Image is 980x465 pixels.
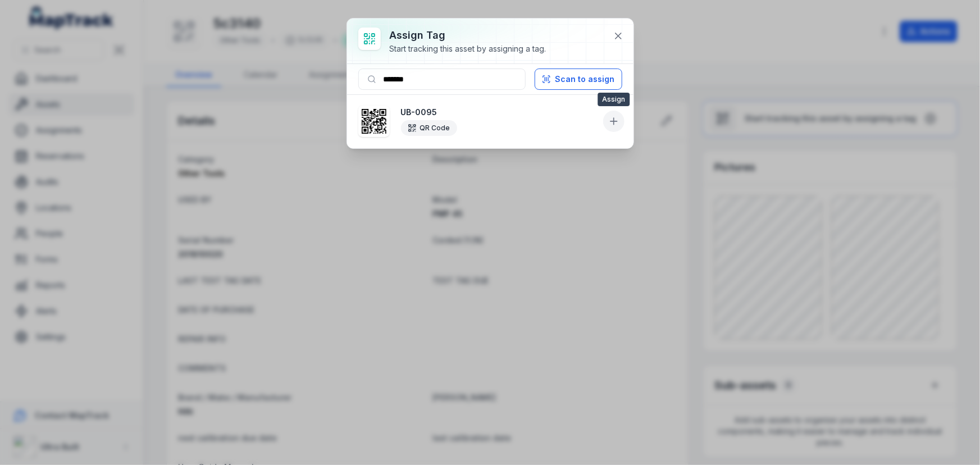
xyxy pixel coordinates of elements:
[401,107,599,118] strong: UB-0095
[535,69,622,90] button: Scan to assign
[390,43,546,54] div: Start tracking this asset by assigning a tag.
[598,93,630,106] span: Assign
[401,120,457,136] div: QR Code
[390,28,546,43] h3: Assign tag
